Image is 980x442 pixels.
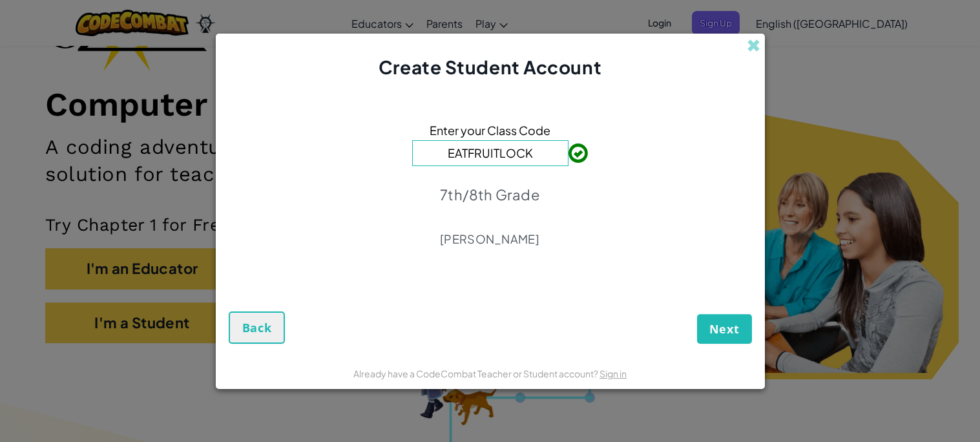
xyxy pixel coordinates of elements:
span: Next [709,321,740,337]
p: [PERSON_NAME] [440,231,540,247]
span: Create Student Account [379,56,601,78]
button: Back [229,311,286,344]
span: Back [242,320,272,335]
a: Sign in [599,368,627,379]
button: Next [697,314,752,344]
span: Already have a CodeCombat Teacher or Student account? [353,368,599,379]
span: Enter your Class Code [430,121,550,140]
p: 7th/8th Grade [440,185,540,204]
